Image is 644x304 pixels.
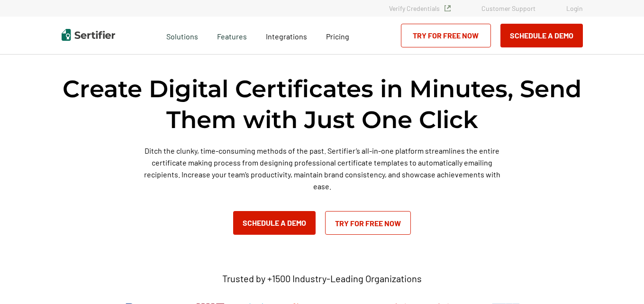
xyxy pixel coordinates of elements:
a: Integrations [266,29,307,41]
span: Solutions [166,29,198,41]
a: Customer Support [481,4,535,12]
a: Try for Free Now [401,24,491,47]
a: Verify Credentials [389,4,451,12]
img: Verified [444,5,451,11]
a: Pricing [326,29,349,41]
img: Sertifier | Digital Credentialing Platform [62,29,115,41]
span: Pricing [326,32,349,41]
h1: Create Digital Certificates in Minutes, Send Them with Just One Click [62,74,583,135]
span: Features [217,29,247,41]
p: Ditch the clunky, time-consuming methods of the past. Sertifier’s all-in-one platform streamlines... [140,145,505,192]
p: Trusted by +1500 Industry-Leading Organizations [222,273,422,285]
span: Integrations [266,32,307,41]
a: Try for Free Now [325,211,411,235]
a: Login [566,4,583,12]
